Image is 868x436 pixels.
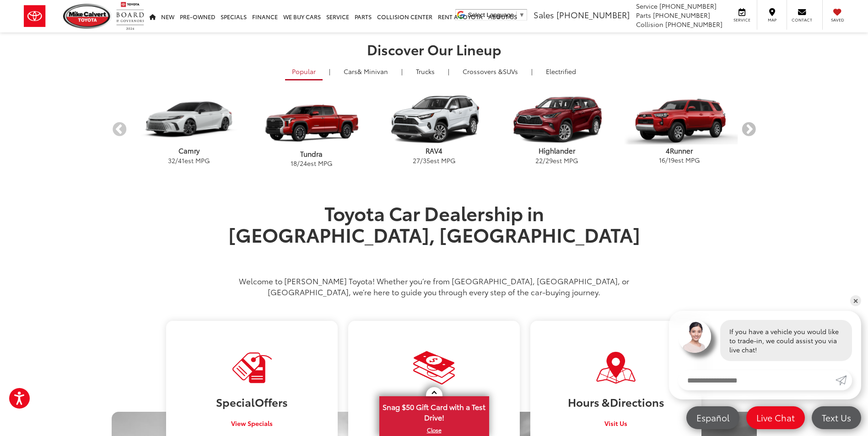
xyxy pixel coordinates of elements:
a: Trucks [409,64,442,79]
img: Toyota Tundra [253,98,370,148]
li: | [446,67,452,76]
span: Parts [636,11,651,20]
a: Submit [836,370,852,390]
h3: Special Offers [173,396,330,408]
img: Toyota Camry [130,95,247,144]
span: 24 [300,159,307,168]
p: Welcome to [PERSON_NAME] Toyota! Whether you’re from [GEOGRAPHIC_DATA], [GEOGRAPHIC_DATA], or [GE... [221,275,647,297]
span: 18 [291,159,297,168]
span: 22 [535,156,543,165]
a: SUVs [456,64,525,79]
span: [PHONE_NUMBER] [665,20,722,29]
aside: carousel [112,87,757,172]
span: Text Us [817,412,856,423]
span: Contact [792,17,812,23]
a: Popular [285,64,323,80]
span: ▼ [519,11,525,18]
li: | [327,67,333,76]
button: Next [741,122,757,138]
div: If you have a vehicle you would like to trade-in, we could assist you via live chat! [720,320,852,361]
span: 32 [168,156,175,165]
h3: Trade Appraisal [355,396,512,408]
span: Collision [636,20,663,29]
img: Mike Calvert Toyota [63,4,112,29]
li: | [529,67,535,76]
img: Visit Our Dealership [231,351,273,385]
span: & Minivan [357,67,388,76]
img: Toyota 4Runner [621,95,738,144]
h2: Discover Our Lineup [112,42,757,57]
span: Service [732,17,752,23]
span: 19 [668,155,674,165]
input: Enter your message [678,370,836,390]
p: / est MPG [618,155,741,165]
img: Toyota RAV4 [376,95,492,144]
button: Previous [112,122,128,138]
p: / est MPG [250,159,373,168]
p: Tundra [250,149,373,159]
span: Crossovers & [463,67,503,76]
span: 29 [545,156,553,165]
span: Sales [534,9,554,21]
span: Live Chat [752,412,799,423]
span: View Specials [231,419,273,428]
span: Map [762,17,782,23]
a: Text Us [812,406,861,429]
span: 41 [178,156,184,165]
p: Camry [128,146,250,155]
span: [PHONE_NUMBER] [653,11,710,20]
span: 27 [413,156,420,165]
img: Visit Our Dealership [413,351,455,385]
h1: Toyota Car Dealership in [GEOGRAPHIC_DATA], [GEOGRAPHIC_DATA] [221,202,647,266]
p: / est MPG [496,156,618,165]
a: Cars [337,64,395,79]
span: Snag $50 Gift Card with a Test Drive! [380,397,488,425]
span: Service [636,1,658,11]
span: Español [692,412,734,423]
span: Visit Us [604,419,627,428]
span: [PHONE_NUMBER] [659,1,717,11]
p: RAV4 [373,146,496,155]
span: [PHONE_NUMBER] [556,9,630,21]
img: Visit Our Dealership [595,351,637,385]
p: / est MPG [128,156,250,165]
p: Highlander [496,146,618,155]
a: Electrified [539,64,583,79]
img: Toyota Highlander [498,95,615,144]
img: Agent profile photo [678,320,711,353]
span: 35 [423,156,430,165]
span: Saved [827,17,847,23]
p: 4Runner [618,146,741,155]
li: | [399,67,405,76]
a: Español [686,406,739,429]
span: 16 [659,155,665,165]
a: Live Chat [746,406,805,429]
h3: Hours & Directions [537,396,695,408]
p: / est MPG [373,156,496,165]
